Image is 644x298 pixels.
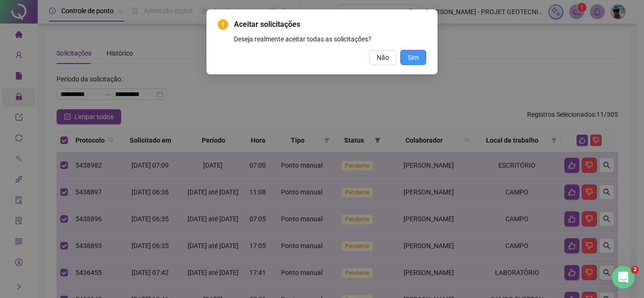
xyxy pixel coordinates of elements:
[234,19,426,30] span: Aceitar solicitações
[369,50,396,65] button: Não
[631,266,639,274] span: 2
[218,19,228,30] span: exclamation-circle
[400,50,426,65] button: Sim
[408,52,419,63] span: Sim
[234,34,426,44] div: Deseja realmente aceitar todas as solicitações?
[612,266,635,289] iframe: Intercom live chat
[377,52,389,63] span: Não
